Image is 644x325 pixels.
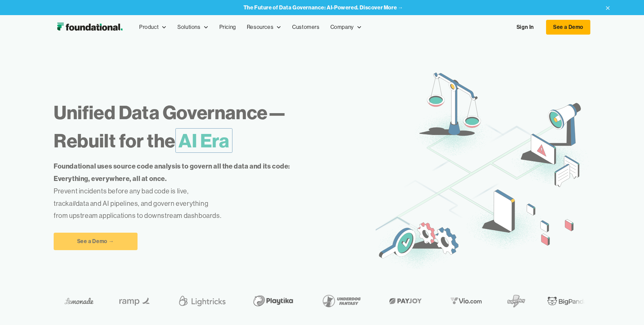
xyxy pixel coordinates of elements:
[384,296,424,306] img: Payjoy
[134,16,172,38] div: Product
[244,4,404,11] a: The Future of Data Governance: AI-Powered. Discover More →
[172,16,214,38] div: Solutions
[54,233,138,250] a: See a Demo →
[54,160,311,222] p: Prevent incidents before any bad code is live, track data and AI pipelines, and govern everything...
[330,23,354,32] div: Company
[54,98,376,155] h1: Unified Data Governance— Rebuilt for the
[175,291,226,310] img: Lightricks
[114,291,154,310] img: Ramp
[244,4,404,11] strong: The Future of Data Governance: AI-Powered. Discover More →
[510,20,541,34] a: Sign In
[317,291,363,310] img: Underdog Fantasy
[325,16,367,38] div: Company
[445,296,484,306] img: Vio.com
[139,23,159,32] div: Product
[177,23,200,32] div: Solutions
[214,16,241,38] a: Pricing
[54,20,126,34] a: home
[175,128,232,153] span: AI Era
[248,291,296,310] img: Playtika
[247,23,273,32] div: Resources
[54,20,126,34] img: Foundational Logo
[69,199,76,207] em: all
[546,20,590,35] a: See a Demo
[287,16,325,38] a: Customers
[546,296,586,306] img: BigPanda
[241,16,287,38] div: Resources
[506,291,525,310] img: SuperPlay
[63,296,92,306] img: Lemonade
[54,162,290,183] strong: Foundational uses source code analysis to govern all the data and its code: Everything, everywher...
